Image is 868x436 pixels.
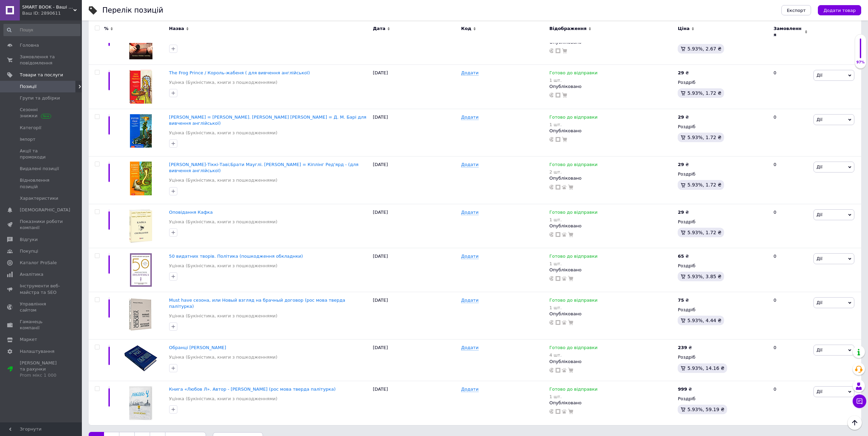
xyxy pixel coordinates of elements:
a: Оповідання Кафка [169,210,213,215]
a: Уцінка (Букіністика, книги з пошкодженнями) [169,263,278,269]
span: Показники роботи компанії [20,219,63,231]
button: Додати товар [818,5,861,15]
div: Роздріб [678,354,768,360]
span: Дії [816,212,822,217]
span: Управління сайтом [20,301,63,313]
span: SMART BOOK - Ваші улюблені книги [22,4,73,10]
span: The Frog Prince / Король-жабеня ( для вивчення англійської) [169,70,310,75]
span: 5.93%, 3.85 ₴ [687,274,721,279]
div: Опубліковано [549,267,675,273]
img: Peter Pan = Пітер Пен. James Matthew Barrie = Д. М. Барі (для вивчення англійської) [130,114,152,148]
div: 0 [769,381,812,425]
div: Опубліковано [549,84,675,90]
div: Роздріб [678,219,768,225]
span: Акції та промокоди [20,148,63,160]
button: Наверх [848,416,862,430]
div: [DATE] [371,381,459,425]
span: 5.93%, 59.19 ₴ [687,407,724,412]
b: 239 [678,345,687,350]
span: Замовлення та повідомлення [20,54,63,66]
span: Дії [816,256,822,261]
span: Додати [461,254,479,259]
div: Опубліковано [549,175,675,181]
div: ₴ [678,345,692,351]
span: Експорт [787,8,806,13]
div: Роздріб [678,396,768,402]
div: Роздріб [678,263,768,269]
span: Позиції [20,84,36,90]
span: [DEMOGRAPHIC_DATA] [20,207,70,213]
div: 0 [769,340,812,381]
span: Додати [461,70,479,76]
span: Готово до відправки [549,210,598,217]
b: 29 [678,162,684,167]
div: 0 [769,248,812,292]
span: Готово до відправки [549,162,598,169]
span: Книга «Любов Л». Автор - [PERSON_NAME] (рос мова тверда палітурка) [169,387,336,392]
span: Ціна [678,26,689,32]
span: Дії [816,164,822,169]
div: ₴ [678,253,689,259]
span: Дії [816,73,822,78]
div: Опубліковано [549,311,675,317]
div: [DATE] [371,292,459,340]
b: 75 [678,298,684,303]
a: Уцінка (Букіністика, книги з пошкодженнями) [169,219,278,225]
span: Додати [461,345,479,350]
a: Обранці [PERSON_NAME] [169,345,226,350]
span: Дії [816,117,822,122]
div: [DATE] [371,340,459,381]
span: Дії [816,347,822,352]
span: Товари та послуги [20,72,63,78]
span: Характеристики [20,195,58,201]
span: Головна [20,42,39,48]
a: Уцінка (Букіністика, книги з пошкодженнями) [169,313,278,319]
div: Роздріб [678,307,768,313]
div: [DATE] [371,109,459,156]
div: 97% [855,60,866,65]
span: Дії [816,300,822,305]
span: Покупці [20,248,38,254]
span: % [104,26,108,32]
div: 1 шт. [549,394,598,399]
span: Імпорт [20,136,35,142]
div: Роздріб [678,79,768,86]
span: Додати [461,115,479,120]
img: 50 выдающихся произведений. Политика (повреждения окладывания) [130,253,152,287]
span: Готово до відправки [549,70,598,77]
button: Експорт [781,5,811,15]
b: 999 [678,387,687,392]
span: Додати товар [823,8,856,13]
div: 4 шт. [549,352,598,358]
img: Обранці Вероніка Рот [124,345,158,372]
a: Уцінка (Букіністика, книги з пошкодженнями) [169,177,278,183]
a: Must have сезона, или Новый взгляд на брачный договор (рос мова тверда палітурка) [169,298,345,309]
div: 0 [769,64,812,109]
div: 1 шт. [549,78,598,83]
span: 50 видатних творів. Політика (пошкодження обкладнки) [169,254,303,259]
a: [PERSON_NAME] = [PERSON_NAME]. [PERSON_NAME] [PERSON_NAME] = Д. М. Барі для вивчення англійської) [169,115,367,126]
span: Додати [461,162,479,167]
span: Готово до відправки [549,115,598,122]
b: 29 [678,70,684,75]
a: Уцінка (Букіністика, книги з пошкодженнями) [169,354,278,360]
div: Роздріб [678,171,768,177]
img: Оповідання Кафка [129,209,152,243]
span: Сезонні знижки [20,107,63,119]
div: ₴ [678,386,692,392]
b: 29 [678,115,684,120]
span: Додати [461,298,479,303]
span: Готово до відправки [549,254,598,261]
span: Гаманець компанії [20,319,63,331]
div: Опубліковано [549,359,675,365]
div: ₴ [678,114,689,120]
img: Книга «Любов Л». Автор - Cвітлана Ісаєнко (рос мова тверда палітурка) [129,386,152,420]
span: 5.93%, 1.72 ₴ [687,135,721,140]
div: Роздріб [678,124,768,130]
div: Ваш ID: 2890611 [22,10,82,16]
span: Категорії [20,125,41,131]
div: [DATE] [371,204,459,248]
div: 1 шт. [549,122,598,127]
